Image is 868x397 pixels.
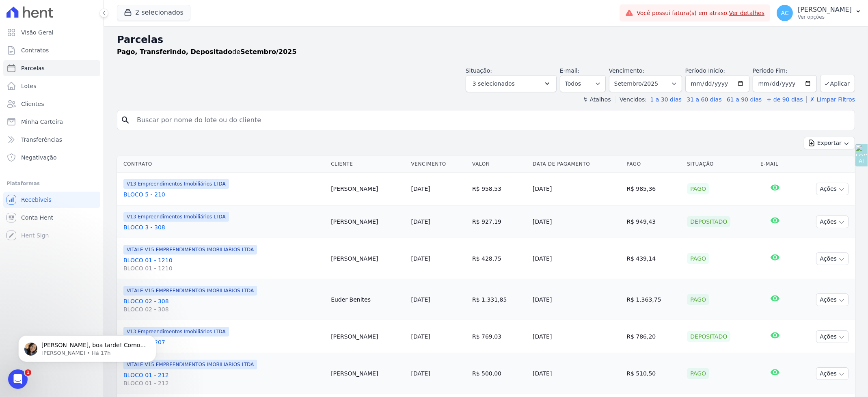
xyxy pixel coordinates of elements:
a: + de 90 dias [767,96,803,103]
label: Vencidos: [616,96,647,103]
td: [DATE] [529,205,623,238]
td: R$ 985,36 [623,173,684,205]
i: search [121,115,130,125]
td: [PERSON_NAME] [328,320,408,353]
a: Lotes [3,78,100,94]
a: [DATE] [411,255,430,262]
td: R$ 1.331,85 [469,279,529,320]
td: [PERSON_NAME] [328,173,408,205]
td: [DATE] [529,173,623,205]
th: Pago [623,156,684,173]
button: Ações [816,252,849,265]
button: Ações [816,330,849,343]
th: Cliente [328,156,408,173]
strong: Setembro/2025 [240,48,296,56]
a: 31 a 60 dias [687,96,721,103]
span: AC [781,10,789,16]
td: R$ 958,53 [469,173,529,205]
a: Contratos [3,42,100,58]
label: Situação: [466,67,492,74]
td: R$ 428,75 [469,238,529,279]
th: Contrato [117,156,328,173]
a: ✗ Limpar Filtros [806,96,855,103]
span: Visão Geral [21,28,54,37]
span: BLOCO 01 - 212 [123,379,324,387]
a: Clientes [3,96,100,112]
span: Lotes [21,82,37,90]
a: BLOCO 01 - 1210BLOCO 01 - 1210 [123,256,324,272]
td: R$ 949,43 [623,205,684,238]
label: ↯ Atalhos [583,96,611,103]
span: Você possui fatura(s) em atraso. [637,9,764,17]
td: [DATE] [529,320,623,353]
label: Período Inicío: [685,67,725,74]
span: Parcelas [21,64,45,72]
span: VITALE V15 EMPREENDIMENTOS IMOBILIARIOS LTDA [123,360,257,369]
button: Ações [816,216,849,228]
td: [PERSON_NAME] [328,205,408,238]
button: Aplicar [820,75,855,92]
p: [PERSON_NAME] [798,6,852,14]
div: Depositado [687,331,730,342]
span: Conta Hent [21,214,53,222]
span: 1 [25,369,31,376]
td: [PERSON_NAME] [328,238,408,279]
span: V13 Empreendimentos Imobiliários LTDA [123,179,229,189]
td: [DATE] [529,353,623,394]
div: Depositado [687,216,730,227]
a: Ver detalhes [729,10,765,16]
a: BLOCO 3 - 308 [123,223,324,231]
a: [DATE] [411,370,430,377]
button: Ações [816,183,849,195]
button: 3 selecionados [466,75,557,92]
th: E-mail [757,156,793,173]
td: [DATE] [529,279,623,320]
td: R$ 927,19 [469,205,529,238]
a: Minha Carteira [3,114,100,130]
th: Vencimento [408,156,469,173]
span: Clientes [21,100,44,108]
input: Buscar por nome do lote ou do cliente [132,112,851,128]
th: Situação [684,156,757,173]
a: 61 a 90 dias [727,96,762,103]
span: Minha Carteira [21,118,63,126]
td: R$ 1.363,75 [623,279,684,320]
label: Vencimento: [609,67,644,74]
button: 2 selecionados [117,5,190,20]
a: [DATE] [411,296,430,303]
span: 3 selecionados [473,79,515,88]
a: 1 a 30 dias [650,96,682,103]
p: de [117,47,296,57]
a: Visão Geral [3,24,100,41]
a: Parcelas [3,60,100,76]
td: Euder Benites [328,279,408,320]
a: BLOCO 5 - 210 [123,190,324,198]
span: Negativação [21,153,57,162]
h2: Parcelas [117,32,855,47]
button: Ações [816,293,849,306]
span: BLOCO 01 - 1210 [123,264,324,272]
iframe: Intercom notifications mensagem [6,318,168,375]
a: BLOCO 01 - 212BLOCO 01 - 212 [123,371,324,387]
a: Recebíveis [3,192,100,208]
div: Plataformas [6,179,97,188]
div: Pago [687,253,709,264]
a: [DATE] [411,186,430,192]
div: Pago [687,368,709,379]
th: Valor [469,156,529,173]
th: Data de Pagamento [529,156,623,173]
a: Transferências [3,132,100,148]
button: AC [PERSON_NAME] Ver opções [770,2,868,24]
td: R$ 769,03 [469,320,529,353]
a: Conta Hent [3,209,100,226]
span: VITALE V15 EMPREENDIMENTOS IMOBILIARIOS LTDA [123,286,257,296]
iframe: Intercom live chat [8,369,28,389]
strong: Pago, Transferindo, Depositado [117,48,232,56]
span: V13 Empreendimentos Imobiliários LTDA [123,212,229,222]
td: R$ 786,20 [623,320,684,353]
a: BLOCO 5 - 207 [123,338,324,346]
